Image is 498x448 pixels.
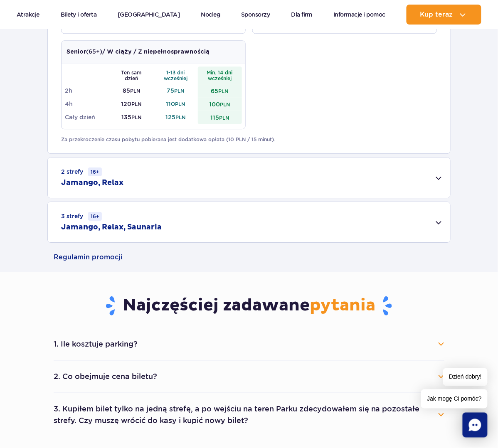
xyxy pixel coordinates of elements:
[198,84,242,97] td: 65
[407,5,481,25] button: Kup teraz
[333,5,385,25] a: Informacje i pomoc
[61,222,162,232] h2: Jamango, Relax, Saunaria
[54,335,444,353] button: 1. Ile kosztuje parking?
[153,84,198,97] td: 75
[130,88,140,94] small: PLN
[118,5,180,25] a: [GEOGRAPHIC_DATA]
[175,114,185,121] small: PLN
[220,101,230,108] small: PLN
[131,101,141,107] small: PLN
[61,212,102,221] small: 3 strefy
[291,5,312,25] a: Dla firm
[61,178,123,188] h2: Jamango, Relax
[61,136,437,143] p: Za przekroczenie czasu pobytu pobierana jest dodatkowa opłata (10 PLN / 15 minut).
[65,97,109,111] td: 4h
[17,5,39,25] a: Atrakcje
[61,5,97,25] a: Bilety i oferta
[65,111,109,124] td: Cały dzień
[109,97,154,111] td: 120
[421,389,488,409] span: Jak mogę Ci pomóc?
[102,49,210,55] strong: / W ciąży / Z niepełnosprawnością
[61,167,102,176] small: 2 strefy
[109,84,154,97] td: 85
[88,167,102,176] small: 16+
[420,11,453,18] span: Kup teraz
[198,97,242,111] td: 100
[153,111,198,124] td: 125
[109,111,154,124] td: 135
[109,66,154,84] th: Ten sam dzień
[153,97,198,111] td: 110
[310,295,375,316] span: pytania
[54,400,444,430] button: 3. Kupiłem bilet tylko na jedną strefę, a po wejściu na teren Parku zdecydowałem się na pozostałe...
[443,368,488,386] span: Dzień dobry!
[65,84,109,97] td: 2h
[198,111,242,124] td: 115
[67,49,86,55] strong: Senior
[153,66,198,84] th: 1-13 dni wcześniej
[54,295,444,317] h3: Najczęściej zadawane
[175,101,185,107] small: PLN
[54,367,444,386] button: 2. Co obejmuje cena biletu?
[201,5,220,25] a: Nocleg
[198,66,242,84] th: Min. 14 dni wcześniej
[219,88,229,94] small: PLN
[463,413,488,438] div: Chat
[219,115,229,121] small: PLN
[54,243,444,272] a: Regulamin promocji
[88,212,102,221] small: 16+
[67,47,210,56] p: (65+)
[131,114,141,121] small: PLN
[241,5,270,25] a: Sponsorzy
[174,88,184,94] small: PLN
